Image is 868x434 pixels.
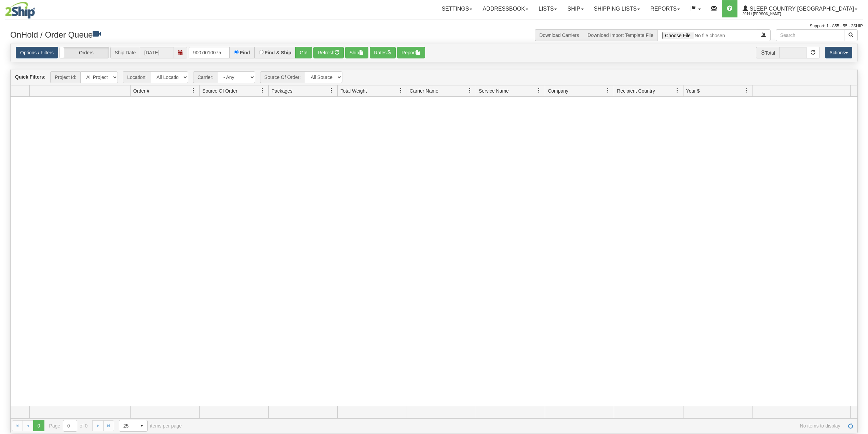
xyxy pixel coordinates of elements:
span: 25 [123,422,132,429]
div: Support: 1 - 855 - 55 - 2SHIP [5,23,863,29]
span: Source Of Order [202,87,238,94]
span: Order # [133,87,149,94]
a: Options / Filters [16,47,58,58]
a: Service Name filter column settings [533,85,545,96]
span: 2044 / [PERSON_NAME] [743,11,794,17]
button: Refresh [313,47,344,58]
a: Packages filter column settings [326,85,337,96]
span: Total [756,47,779,58]
div: grid toolbar [11,69,857,85]
a: Lists [533,0,562,17]
button: Actions [825,47,852,58]
a: Your $ filter column settings [741,85,752,96]
span: Source Of Order: [260,71,305,83]
a: Total Weight filter column settings [395,85,407,96]
a: Carrier Name filter column settings [464,85,476,96]
span: select [136,420,147,431]
a: Order # filter column settings [188,85,199,96]
span: Company [548,87,568,94]
span: Recipient Country [617,87,655,94]
iframe: chat widget [852,182,867,252]
a: Sleep Country [GEOGRAPHIC_DATA] 2044 / [PERSON_NAME] [737,0,863,17]
span: Packages [271,87,292,94]
span: No items to display [191,423,840,429]
span: Carrier Name [410,87,438,94]
button: Go! [295,47,312,58]
span: Sleep Country [GEOGRAPHIC_DATA] [748,6,854,12]
input: Import [658,29,757,41]
a: Download Carriers [539,32,579,38]
button: Ship [345,47,368,58]
label: Quick Filters: [15,73,45,80]
label: Find [240,50,250,55]
label: Find & Ship [265,50,291,55]
a: Refresh [845,420,856,431]
span: Project Id: [50,71,80,83]
span: Location: [123,71,151,83]
a: Addressbook [477,0,533,17]
a: Recipient Country filter column settings [672,85,683,96]
span: Your $ [686,87,700,94]
span: items per page [119,420,182,432]
a: Ship [562,0,588,17]
span: Page 0 [33,420,44,431]
span: Page of 0 [49,420,88,432]
a: Reports [645,0,685,17]
button: Report [397,47,425,58]
a: Download Import Template File [587,32,653,38]
button: Search [844,29,858,41]
input: Order # [189,47,230,58]
img: logo2044.jpg [5,2,35,19]
label: Orders [60,47,109,58]
span: Service Name [479,87,509,94]
a: Source Of Order filter column settings [257,85,268,96]
button: Rates [370,47,396,58]
h3: OnHold / Order Queue [10,29,429,39]
input: Search [776,29,844,41]
span: Carrier: [193,71,218,83]
span: Total Weight [340,87,367,94]
a: Shipping lists [589,0,645,17]
span: Page sizes drop down [119,420,148,432]
a: Settings [436,0,477,17]
span: Ship Date [110,47,140,58]
a: Company filter column settings [602,85,614,96]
